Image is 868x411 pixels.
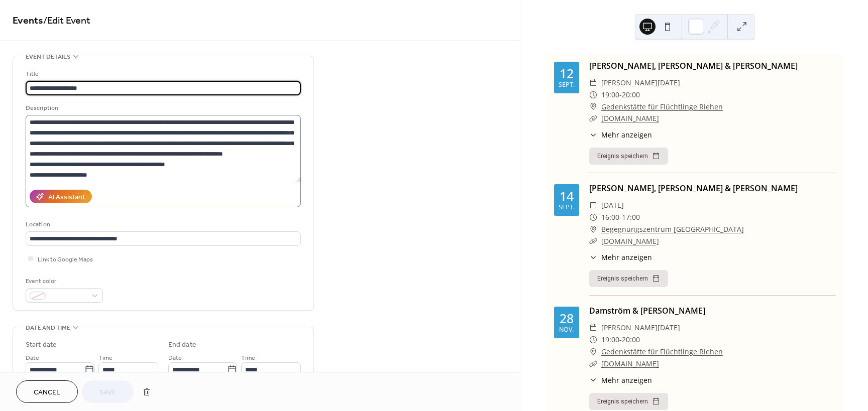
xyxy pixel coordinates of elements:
span: / Edit Event [43,11,90,31]
div: Start date [26,340,57,350]
div: ​ [589,346,597,358]
a: [DOMAIN_NAME] [601,236,659,246]
span: Date and time [26,323,70,333]
div: 12 [560,67,574,80]
div: ​ [589,322,597,334]
span: Time [98,353,113,363]
span: Link to Google Maps [38,254,93,265]
div: ​ [589,129,597,140]
div: End date [168,340,196,350]
div: Location [26,219,299,230]
button: Ereignis speichern [589,270,668,287]
div: ​ [589,101,597,113]
span: 20:00 [622,334,640,346]
span: Mehr anzeigen [601,129,652,140]
span: Cancel [34,387,60,398]
span: [PERSON_NAME][DATE] [601,322,680,334]
a: [DOMAIN_NAME] [601,359,659,368]
span: Date [26,353,39,363]
a: Damström & [PERSON_NAME] [589,305,705,316]
button: Ereignis speichern [589,393,668,410]
div: ​ [589,199,597,211]
div: ​ [589,211,597,223]
span: 19:00 [601,89,619,101]
div: AI Assistant [48,192,85,203]
div: Description [26,103,299,113]
span: Date [168,353,182,363]
div: 14 [560,190,574,202]
div: Event color [26,276,101,287]
a: Begegnungszentrum [GEOGRAPHIC_DATA] [601,223,744,235]
span: - [619,211,622,223]
span: - [619,89,622,101]
div: ​ [589,235,597,247]
a: Events [13,11,43,31]
span: 19:00 [601,334,619,346]
button: AI Assistant [30,190,92,203]
span: 17:00 [622,211,640,223]
button: ​Mehr anzeigen [589,129,652,140]
div: Title [26,69,299,79]
div: ​ [589,358,597,370]
button: Ereignis speichern [589,148,668,165]
span: Mehr anzeigen [601,252,652,262]
span: - [619,334,622,346]
div: ​ [589,77,597,89]
span: Time [241,353,255,363]
button: ​Mehr anzeigen [589,252,652,262]
span: 20:00 [622,89,640,101]
div: 28 [560,312,574,325]
a: [PERSON_NAME], [PERSON_NAME] & [PERSON_NAME] [589,60,798,71]
div: ​ [589,223,597,235]
a: Gedenkstätte für Flüchtlinge Riehen [601,101,723,113]
div: ​ [589,334,597,346]
span: 16:00 [601,211,619,223]
a: [DOMAIN_NAME] [601,113,659,123]
div: Nov. [559,327,574,333]
div: Sept. [559,204,575,211]
div: ​ [589,112,597,124]
div: ​ [589,89,597,101]
div: Sept. [559,82,575,88]
a: [PERSON_NAME], [PERSON_NAME] & [PERSON_NAME] [589,183,798,194]
div: ​ [589,375,597,385]
span: [PERSON_NAME][DATE] [601,77,680,89]
a: Gedenkstätte für Flüchtlinge Riehen [601,346,723,358]
button: Cancel [16,380,78,403]
div: ​ [589,252,597,262]
span: Mehr anzeigen [601,375,652,385]
span: Event details [26,52,70,62]
button: ​Mehr anzeigen [589,375,652,385]
span: [DATE] [601,199,624,211]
